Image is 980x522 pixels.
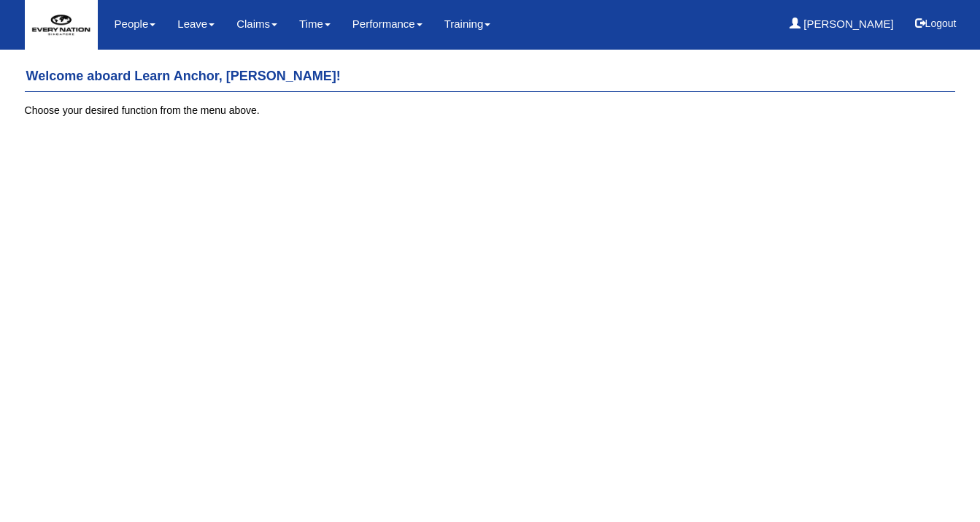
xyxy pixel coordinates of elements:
iframe: chat widget [919,464,965,507]
a: Claims [236,7,277,41]
a: Training [444,7,491,41]
p: Choose your desired function from the menu above. [25,103,956,118]
a: [PERSON_NAME] [790,7,894,41]
img: 2Q== [25,1,98,50]
a: People [115,7,156,41]
button: Logout [905,6,967,41]
a: Performance [352,7,423,41]
h4: Welcome aboard Learn Anchor, [PERSON_NAME]! [25,62,956,92]
a: Time [299,7,331,41]
a: Leave [177,7,215,41]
